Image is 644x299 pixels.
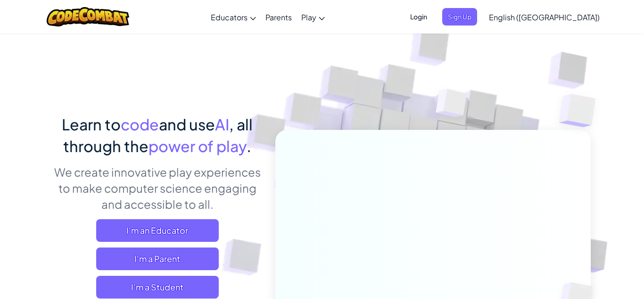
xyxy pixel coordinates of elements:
[96,276,219,299] button: I'm a Student
[53,164,261,212] p: We create innovative play experiences to make computer science engaging and accessible to all.
[484,4,604,30] a: English ([GEOGRAPHIC_DATA])
[418,70,486,141] img: Overlap cubes
[206,4,261,30] a: Educators
[211,12,248,22] span: Educators
[405,8,433,26] button: Login
[215,115,229,134] span: AI
[96,219,219,242] a: I'm an Educator
[159,115,215,134] span: and use
[247,137,251,155] span: .
[149,137,247,155] span: power of play
[261,4,297,30] a: Parents
[96,248,219,270] a: I'm a Parent
[540,71,622,151] img: Overlap cubes
[121,115,159,134] span: code
[297,4,330,30] a: Play
[62,115,121,134] span: Learn to
[47,7,129,26] img: CodeCombat logo
[489,12,600,22] span: English ([GEOGRAPHIC_DATA])
[301,12,316,22] span: Play
[442,8,477,26] button: Sign Up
